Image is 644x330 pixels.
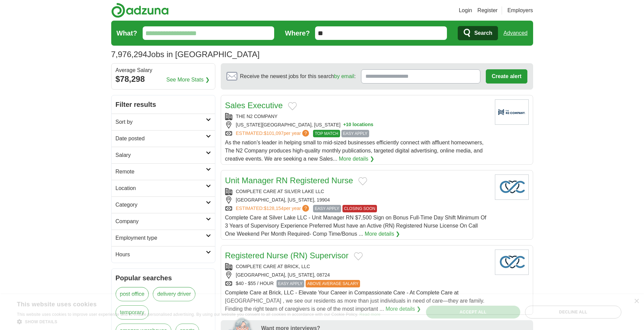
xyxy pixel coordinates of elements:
[112,114,215,130] a: Sort by
[116,118,206,126] h2: Sort by
[339,155,374,163] a: More details ❯
[116,201,206,209] h2: Category
[116,68,211,73] div: Average Salary
[112,230,215,246] a: Employment type
[225,113,490,120] div: THE N2 COMPANY
[240,72,356,80] span: Receive the newest jobs for this search :
[495,99,529,125] img: Company logo
[354,252,363,260] button: Add to favorite jobs
[503,26,527,40] a: Advanced
[111,3,169,18] img: Adzuna logo
[112,147,215,163] a: Salary
[477,6,498,15] a: Register
[225,280,490,287] div: $40 - $55 / HOUR
[486,69,527,84] button: Create alert
[17,318,380,325] div: Show details
[236,205,311,212] a: ESTIMATED:$128,154per year?
[116,151,206,159] h2: Salary
[302,130,309,137] span: ?
[225,176,353,185] a: Unit Manager RN Registered Nurse
[505,7,637,99] iframe: Sign in with Google Dialog
[112,196,215,213] a: Category
[341,130,369,137] span: EASY APPLY
[225,101,283,110] a: Sales Executive
[365,230,400,238] a: More details ❯
[306,280,360,287] span: ABOVE AVERAGE SALARY
[116,234,206,242] h2: Employment type
[225,251,349,260] a: Registered Nurse (RN) Supervisor
[116,184,206,192] h2: Location
[116,73,211,85] div: $78,298
[112,180,215,196] a: Location
[495,250,529,275] img: Company logo
[112,163,215,180] a: Remote
[166,76,210,84] a: See More Stats ❯
[17,312,358,317] span: This website uses cookies to improve user experience and to enable personalised advertising. By u...
[302,205,309,212] span: ?
[359,312,380,317] a: Read more, opens a new window
[225,188,490,195] div: COMPLETE CARE AT SILVER LAKE LLC
[116,217,206,226] h2: Company
[116,273,211,283] h2: Popular searches
[313,130,340,137] span: TOP MATCH
[116,287,149,301] a: post office
[225,121,490,128] div: [US_STATE][GEOGRAPHIC_DATA], [US_STATE]
[342,205,377,212] span: CLOSING SOON
[426,306,520,319] div: Accept all
[277,280,304,287] span: EASY APPLY
[334,73,354,79] a: by email
[17,298,363,308] div: This website uses cookies
[112,213,215,230] a: Company
[225,196,490,204] div: [GEOGRAPHIC_DATA], [US_STATE], 19904
[343,121,346,128] span: +
[264,206,283,211] span: $128,154
[225,263,490,270] div: COMPLETE CARE AT BRICK, LLC
[236,130,311,137] a: ESTIMATED:$101,097per year?
[116,251,206,259] h2: Hours
[358,177,367,185] button: Add to favorite jobs
[153,287,195,301] a: delivery driver
[313,205,341,212] span: EASY APPLY
[225,272,490,279] div: [GEOGRAPHIC_DATA], [US_STATE], 08724
[112,95,215,114] h2: Filter results
[111,50,260,59] h1: Jobs in [GEOGRAPHIC_DATA]
[225,215,486,237] span: Complete Care at Silver Lake LLC - Unit Manager RN $7,500 Sign on Bonus Full-Time Day Shift Minim...
[111,48,147,61] span: 7,976,294
[225,140,484,162] span: As the nation’s leader in helping small to mid-sized businesses efficiently connect with affluent...
[116,135,206,143] h2: Date posted
[507,6,533,15] a: Employers
[116,168,206,176] h2: Remote
[285,28,310,38] label: Where?
[474,26,492,40] span: Search
[225,290,484,312] span: Complete Care at Brick, LLC - Elevate Your Career in Compassionate Care - At Complete Care at [GE...
[458,26,498,40] button: Search
[495,174,529,200] img: Company logo
[525,306,621,319] div: Decline all
[459,6,472,15] a: Login
[343,121,373,128] button: +10 locations
[288,102,297,110] button: Add to favorite jobs
[25,320,57,324] span: Show details
[117,28,137,38] label: What?
[112,130,215,147] a: Date posted
[634,299,639,304] div: Close
[112,246,215,263] a: Hours
[264,131,283,136] span: $101,097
